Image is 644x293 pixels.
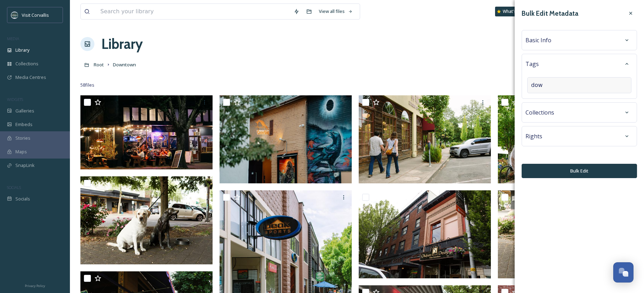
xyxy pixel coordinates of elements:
input: Search your library [97,4,290,19]
span: Collections [15,60,38,67]
a: Root [94,60,104,69]
span: WIDGETS [7,97,23,102]
span: Basic Info [525,36,551,44]
img: Downtown_Doggies_Mac_No credit_Share.jpg [80,176,213,264]
input: Type your tags here [531,81,601,89]
img: Crowbar in Downtown Corvallis.jpg [220,95,352,183]
h3: Bulk Edit Metadata [522,8,578,19]
span: MEDIA [7,36,19,41]
span: Socials [15,196,30,202]
img: Downtown_Businesses_Mac_No Credit_Share (1).jpg [498,190,630,278]
span: SnapLink [15,162,35,169]
button: Open Chat [613,262,634,283]
a: Downtown [113,60,136,69]
span: Rights [525,132,542,140]
span: SOCIALS [7,185,21,190]
span: Visit Corvallis [22,12,49,18]
span: Collections [525,108,554,117]
span: 58 file s [80,82,94,88]
span: Library [15,47,29,53]
span: Downtown [113,61,136,68]
img: visit-corvallis-badge-dark-blue-orange%281%29.png [11,12,18,19]
span: Embeds [15,121,33,128]
span: Media Centres [15,74,46,81]
span: Stories [15,135,30,141]
img: Downtown_Businesses_Mac_No credit_Share (8).jpg [359,95,491,183]
span: Tags [525,60,539,68]
span: Galleries [15,108,34,114]
span: Maps [15,148,27,155]
a: View all files [315,5,356,18]
a: What's New [495,7,530,16]
span: Root [94,61,104,68]
a: Library [101,34,143,54]
button: Bulk Edit [522,164,637,178]
img: Downtown_Businesses_Mac_No credit_Share (4).jpg [359,190,491,278]
img: Downtown_Park_Mac_No credit_Share (3).jpg [498,95,630,183]
img: TreeBeerds-CorvallisOregon-AveryHadley-NoCredit-DoNotShare.jpg [80,95,213,169]
span: Privacy Policy [25,284,45,288]
a: Privacy Policy [25,281,45,290]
